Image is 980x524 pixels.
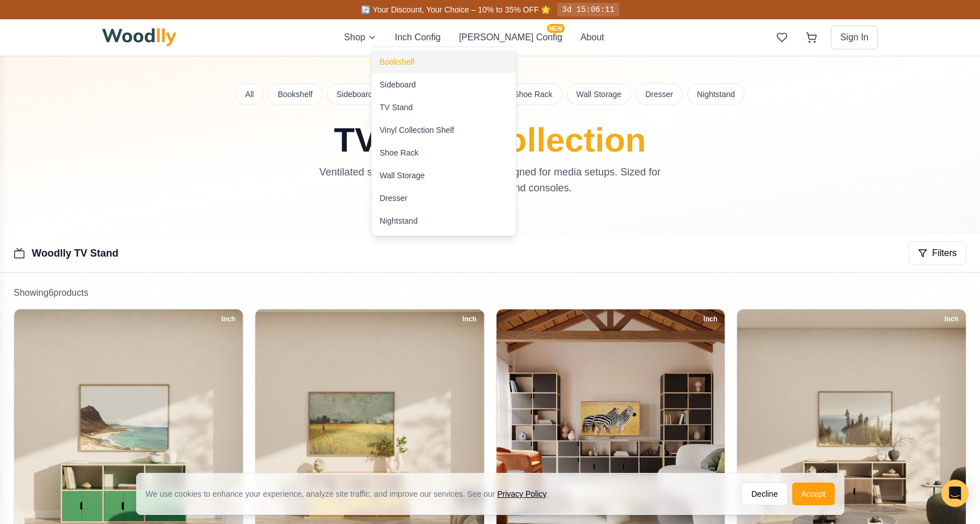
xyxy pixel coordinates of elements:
[380,170,425,181] div: Wall Storage
[380,79,416,90] div: Sideboard
[380,192,407,204] div: Dresser
[380,102,413,113] div: TV Stand
[380,215,418,227] div: Nightstand
[380,147,418,158] div: Shoe Rack
[371,47,516,236] div: Shop
[380,56,414,68] div: Bookshelf
[380,124,454,136] div: Vinyl Collection Shelf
